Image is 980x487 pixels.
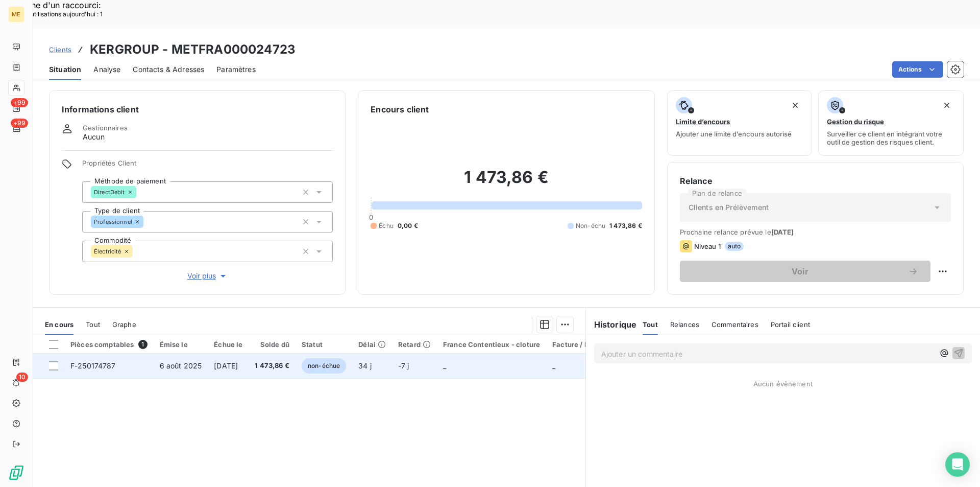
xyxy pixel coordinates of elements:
h3: KERGROUP - METFRA000024723 [90,40,296,59]
span: [DATE] [771,228,794,236]
button: Voir plus [82,270,333,282]
button: Gestion du risqueSurveiller ce client en intégrant votre outil de gestion des risques client. [818,90,964,156]
div: Échue le [214,340,242,349]
span: 6 août 2025 [160,361,202,370]
span: Voir [692,267,908,275]
img: Logo LeanPay [8,465,24,481]
span: 0,00 € [398,221,418,230]
span: [DATE] [214,361,238,370]
h6: Encours client [371,103,429,115]
span: auto [725,242,744,251]
button: Limite d’encoursAjouter une limite d’encours autorisé [667,90,813,156]
span: +99 [11,119,28,128]
span: +99 [11,98,28,107]
span: En cours [45,320,73,329]
span: Tout [86,320,100,329]
span: Voir plus [187,271,228,281]
span: 34 j [358,361,372,370]
div: Pièces comptables [70,340,148,349]
span: Relances [670,320,699,329]
span: Prochaine relance prévue le [680,228,951,236]
div: France Contentieux - cloture [443,340,540,349]
span: non-échue [302,358,346,374]
div: Open Intercom Messenger [945,452,970,477]
span: Gestionnaires [83,124,128,132]
div: Retard [398,340,431,349]
span: Analyse [93,64,120,75]
div: Émise le [160,340,202,349]
span: Surveiller ce client en intégrant votre outil de gestion des risques client. [827,130,955,146]
span: Portail client [771,320,810,329]
div: Délai [358,340,386,349]
h6: Informations client [62,103,333,115]
h6: Relance [680,175,951,187]
span: Propriétés Client [82,159,333,173]
span: 10 [16,373,28,382]
h6: Historique [586,318,637,331]
span: Situation [49,64,81,75]
span: Gestion du risque [827,118,884,126]
span: 0 [369,213,373,221]
span: Électricité [94,248,121,254]
span: 1 [138,340,148,349]
span: DirectDebit [94,189,125,195]
div: Facture / Echéancier [552,340,622,349]
span: _ [552,361,555,370]
span: Commentaires [712,320,758,329]
span: _ [443,361,446,370]
span: Contacts & Adresses [133,64,204,75]
span: Graphe [112,320,136,329]
span: Clients [49,45,71,54]
span: Clients en Prélèvement [689,202,769,213]
span: 1 473,86 € [255,361,289,371]
button: Actions [892,61,943,78]
span: Professionnel [94,219,132,225]
input: Ajouter une valeur [136,188,144,197]
span: -7 j [398,361,409,370]
span: F-250174787 [70,361,116,370]
button: Voir [680,261,930,282]
h2: 1 473,86 € [371,167,642,198]
span: Limite d’encours [676,118,730,126]
input: Ajouter une valeur [133,247,141,256]
span: Échu [379,221,394,230]
span: Tout [643,320,658,329]
input: Ajouter une valeur [143,217,152,226]
span: Niveau 1 [694,242,721,250]
span: Non-échu [576,221,605,230]
span: Paramètres [216,64,256,75]
span: Aucun évènement [753,380,813,388]
div: Solde dû [255,340,289,349]
span: 1 473,86 € [609,221,642,230]
span: Aucun [83,132,105,142]
div: Statut [302,340,346,349]
a: Clients [49,44,71,55]
span: Ajouter une limite d’encours autorisé [676,130,792,138]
